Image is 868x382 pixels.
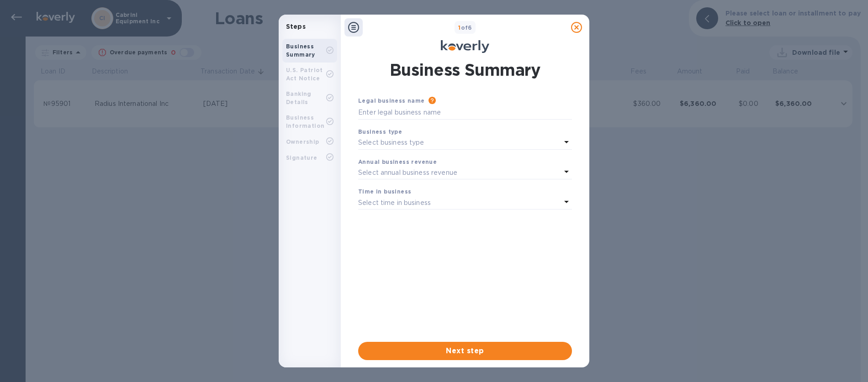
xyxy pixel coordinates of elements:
[358,342,572,360] button: Next step
[458,24,460,31] span: 1
[358,138,424,147] p: Select business type
[286,43,315,58] b: Business Summary
[458,24,472,31] b: of 6
[286,67,323,82] b: U.S. Patriot Act Notice
[358,106,572,120] input: Enter legal business name
[358,198,431,208] p: Select time in business
[286,90,312,105] b: Banking Details
[358,158,437,165] b: Annual business revenue
[358,97,425,104] b: Legal business name
[286,114,324,129] b: Business Information
[286,23,306,30] b: Steps
[358,168,457,178] p: Select annual business revenue
[358,188,411,195] b: Time in business
[390,58,540,81] h1: Business Summary
[286,138,319,145] b: Ownership
[365,345,565,356] span: Next step
[286,154,318,161] b: Signature
[358,128,402,135] b: Business type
